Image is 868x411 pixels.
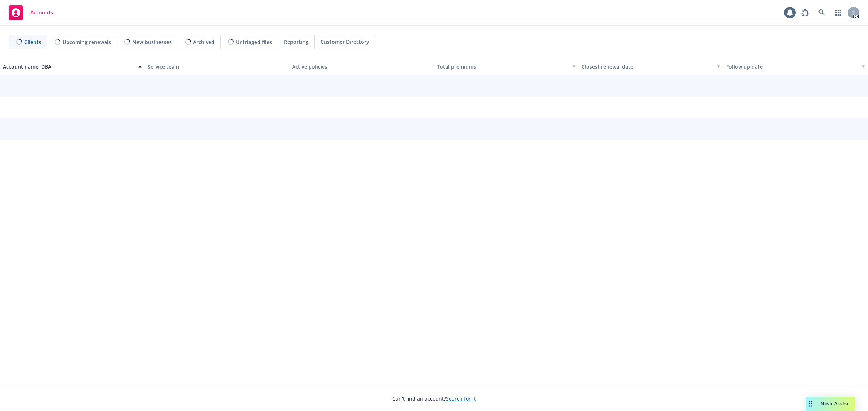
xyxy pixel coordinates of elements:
a: Switch app [831,5,846,20]
div: Account name, DBA [3,63,134,70]
a: Search for it [446,395,476,402]
a: Report a Bug [798,5,812,20]
span: Customer Directory [320,38,369,46]
div: Total premiums [437,63,568,70]
div: Active policies [292,63,431,70]
button: Total premiums [434,58,579,75]
span: Nova Assist [821,401,849,407]
button: Follow up date [723,58,868,75]
div: Follow up date [726,63,857,70]
div: Closest renewal date [582,63,712,70]
a: Accounts [6,3,56,23]
button: Nova Assist [806,397,855,411]
span: New businesses [132,38,172,46]
a: Search [814,5,829,20]
span: Can't find an account? [392,395,476,402]
span: Accounts [30,10,53,16]
button: Active policies [289,58,434,75]
span: Clients [24,38,41,46]
span: Reporting [284,38,309,46]
span: Untriaged files [236,38,272,46]
button: Service team [145,58,289,75]
span: Upcoming renewals [63,38,111,46]
span: Archived [193,38,214,46]
div: Drag to move [806,397,815,411]
div: Service team [148,63,286,70]
button: Closest renewal date [579,58,723,75]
